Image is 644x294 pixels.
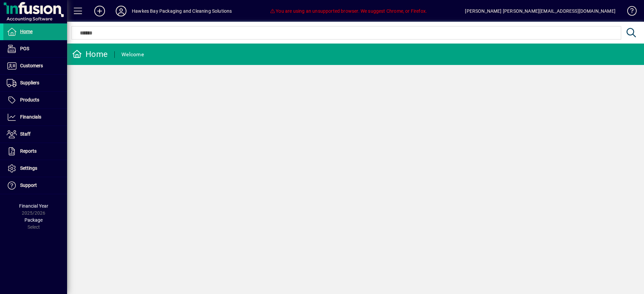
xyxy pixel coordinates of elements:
span: Settings [20,165,37,171]
button: Profile [110,5,132,17]
a: Customers [3,58,67,74]
a: Knowledge Base [622,1,636,23]
a: Staff [3,126,67,143]
a: Support [3,177,67,194]
a: Settings [3,160,67,177]
a: Reports [3,143,67,160]
span: POS [20,46,29,51]
div: [PERSON_NAME] [PERSON_NAME][EMAIL_ADDRESS][DOMAIN_NAME] [465,6,615,16]
span: Reports [20,148,37,154]
span: Financials [20,114,41,120]
button: Add [89,5,110,17]
span: Financial Year [19,203,48,209]
a: Suppliers [3,75,67,91]
div: Hawkes Bay Packaging and Cleaning Solutions [132,6,232,16]
span: Customers [20,63,43,68]
a: Products [3,92,67,108]
span: Support [20,182,37,188]
div: Welcome [121,49,144,60]
a: POS [3,41,67,57]
span: Products [20,97,39,102]
span: Package [24,217,43,223]
span: You are using an unsupported browser. We suggest Chrome, or Firefox. [270,8,427,14]
a: Financials [3,109,67,126]
span: Suppliers [20,80,39,85]
span: Staff [20,131,31,137]
span: Home [20,29,33,34]
div: Home [72,49,108,60]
